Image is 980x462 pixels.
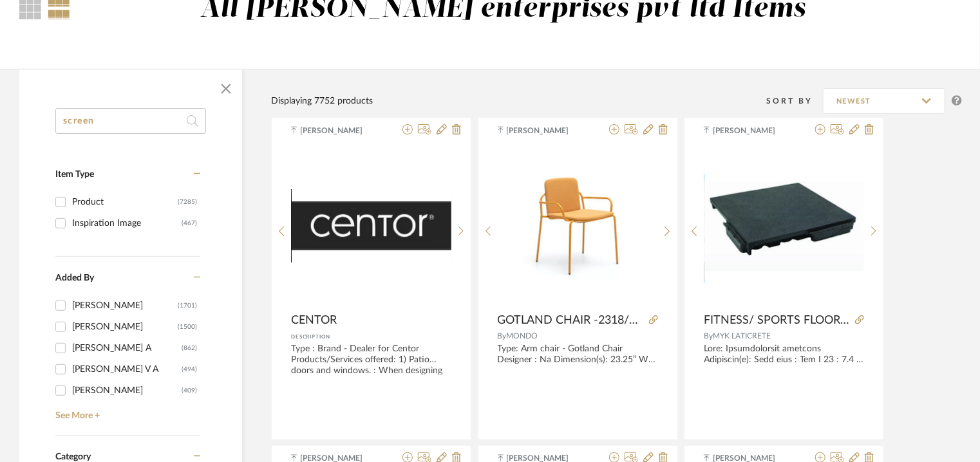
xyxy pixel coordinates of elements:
span: By [498,332,507,340]
span: [PERSON_NAME] [300,125,381,136]
div: [PERSON_NAME] [72,317,178,337]
div: [PERSON_NAME] V A [72,359,182,380]
div: Sort By [766,95,823,107]
a: See More + [52,401,200,421]
div: Type: Arm chair - Gotland Chair Designer : Na Dimension(s): 23.25” W x 21.5” D x 31" H - 18.5" SH... [498,344,658,365]
span: GOTLAND CHAIR -2318/06B [498,313,644,328]
img: CENTOR [292,201,451,250]
input: Search within 7752 results [55,108,206,134]
div: (467) [182,213,197,234]
div: (1500) [178,317,197,337]
span: MYK LATICRETE [713,332,771,340]
div: [PERSON_NAME] [72,380,182,401]
button: Close [213,76,239,102]
img: GOTLAND CHAIR -2318/06B [498,146,657,306]
div: 0 [498,145,657,306]
div: 0 [704,145,864,306]
div: (7285) [178,192,197,212]
span: Item Type [55,170,94,179]
div: Description [291,331,451,344]
div: Displaying 7752 products [271,94,373,108]
div: Product [72,192,178,212]
div: (494) [182,359,197,380]
span: MONDO [507,332,538,340]
div: Inspiration Image [72,213,182,234]
span: FITNESS/ SPORTS FLOORING – SOUND +VIBRATION ISOLATION MAT [704,313,850,328]
span: [PERSON_NAME] [507,125,588,136]
div: [PERSON_NAME] [72,295,178,316]
div: (409) [182,380,197,401]
div: (862) [182,338,197,358]
span: [PERSON_NAME] [713,125,794,136]
span: Added By [55,273,94,282]
div: Type : Brand - Dealer for Centor Products/Services offered: 1) Patio doors and windows. : When de... [291,344,451,374]
div: [PERSON_NAME] A [72,338,182,358]
div: 0 [292,145,451,306]
div: Lore: Ipsumdolorsit ametcons Adipiscin(e): Sedd eius : Tem I 23 : 7.4 u 9.2 l Etd M 78 : 2.7 a e ... [704,344,864,365]
span: CENTOR [291,313,337,328]
span: By [704,332,713,340]
img: FITNESS/ SPORTS FLOORING – SOUND +VIBRATION ISOLATION MAT [704,181,864,271]
div: (1701) [178,295,197,316]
